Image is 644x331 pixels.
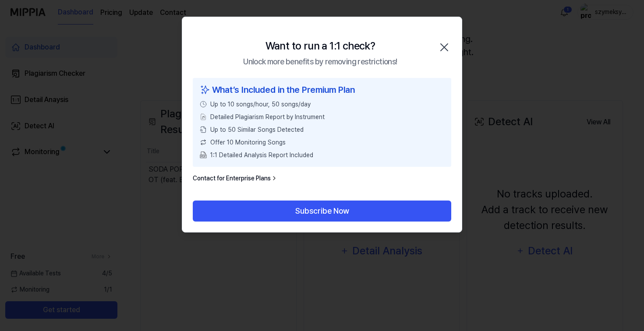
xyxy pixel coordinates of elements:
img: sparkles icon [200,83,210,96]
span: Offer 10 Monitoring Songs [210,138,286,147]
span: Up to 10 songs/hour, 50 songs/day [210,100,311,109]
img: File Select [200,113,207,120]
button: Subscribe Now [193,201,451,222]
div: Want to run a 1:1 check? [265,38,375,54]
span: 1:1 Detailed Analysis Report Included [210,151,313,160]
a: Contact for Enterprise Plans [193,174,278,183]
span: Up to 50 Similar Songs Detected [210,125,304,134]
div: What’s Included in the Premium Plan [200,83,444,96]
span: Detailed Plagiarism Report by Instrument [210,113,325,122]
img: PDF Download [200,151,207,158]
div: Unlock more benefits by removing restrictions! [243,56,397,67]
